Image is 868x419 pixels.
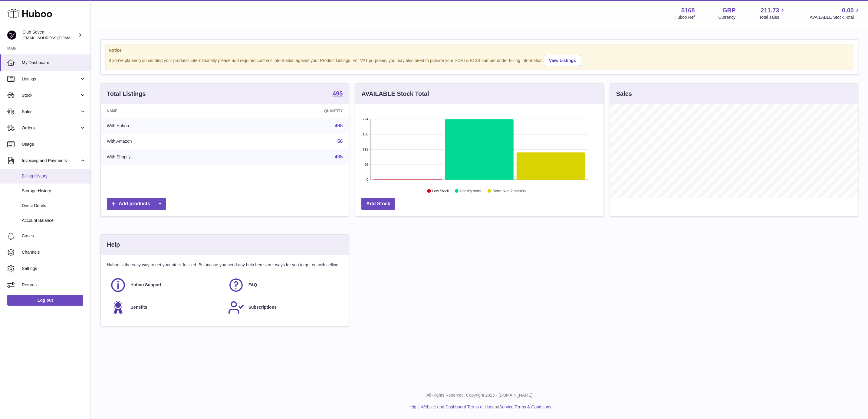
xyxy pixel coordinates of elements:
div: Currency [718,15,736,20]
span: Subscriptions [248,304,277,310]
li: and [419,404,551,410]
span: Account Balance [22,218,86,223]
a: Add products [107,198,166,210]
span: Billing History [22,173,86,179]
span: FAQ [248,282,257,288]
text: 112 [363,148,368,151]
a: 56 [337,139,343,144]
a: 211.73 Total sales [759,6,786,20]
text: 168 [363,132,368,136]
h3: Sales [616,90,632,98]
a: Subscriptions [228,299,340,316]
h3: Help [107,241,120,249]
td: With Shopify [101,149,236,165]
span: Storage History [22,188,86,194]
text: Stock over 2 months [493,189,526,193]
text: Low Stock [432,189,449,193]
span: Direct Debits [22,203,86,209]
a: 495 [333,90,343,98]
text: 224 [363,117,368,121]
th: Quantity [236,104,349,118]
span: [EMAIL_ADDRESS][DOMAIN_NAME] [22,35,89,40]
text: 56 [365,163,368,166]
div: If you're planning on sending your products internationally please add required customs informati... [109,54,850,66]
a: 0.00 AVAILABLE Stock Total [810,6,861,20]
a: Help [408,404,416,409]
p: All Rights Reserved. Copyright 2025 - [DOMAIN_NAME] [96,392,863,398]
a: Add Stock [361,198,395,210]
a: 495 [335,154,343,159]
span: Cases [22,233,86,239]
span: Usage [22,141,86,147]
strong: 5168 [681,6,695,15]
a: Service Terms & Conditions [499,404,551,409]
img: internalAdmin-5168@internal.huboo.com [7,31,16,40]
span: 211.73 [761,6,779,15]
td: With Amazon [101,134,236,149]
span: AVAILABLE Stock Total [810,15,861,20]
th: Name [101,104,236,118]
div: Huboo Ref [675,15,695,20]
text: Healthy stock [460,189,482,193]
td: With Huboo [101,118,236,134]
span: Huboo Support [130,282,161,288]
a: View Listings [544,55,581,66]
a: Website and Dashboard Terms of Use [421,404,492,409]
span: Listings [22,76,80,82]
span: Settings [22,266,86,271]
p: Huboo is the easy way to get your stock fulfilled. But incase you need any help here's our ways f... [107,262,343,268]
span: Total sales [759,15,786,20]
span: Benefits [130,304,147,310]
a: FAQ [228,277,340,293]
span: My Dashboard [22,60,86,66]
span: Invoicing and Payments [22,158,80,164]
h3: Total Listings [107,90,146,98]
span: Orders [22,125,80,131]
span: Sales [22,109,80,115]
h3: AVAILABLE Stock Total [361,90,429,98]
div: Club Seven [22,29,77,41]
a: Huboo Support [110,277,222,293]
a: Log out [7,295,83,306]
span: Returns [22,282,86,288]
span: 0.00 [842,6,854,15]
text: 0 [367,178,368,181]
strong: Notice [109,47,850,53]
span: Channels [22,249,86,255]
strong: 495 [333,90,343,96]
a: Benefits [110,299,222,316]
span: Stock [22,93,80,98]
strong: GBP [722,6,735,15]
a: 495 [335,123,343,128]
